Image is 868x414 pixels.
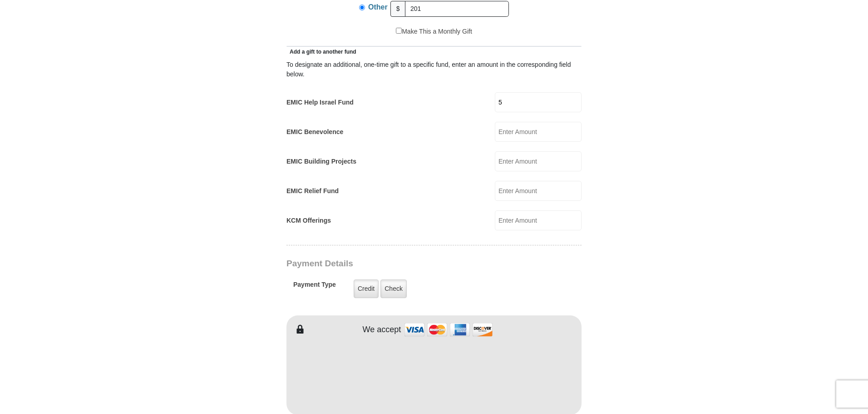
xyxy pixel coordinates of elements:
[396,28,402,34] input: Make This a Monthly Gift
[354,279,379,298] label: Credit
[403,320,494,339] img: credit cards accepted
[286,60,582,79] div: To designate an additional, one-time gift to a specific fund, enter an amount in the correspondin...
[495,181,582,201] input: Enter Amount
[495,210,582,230] input: Enter Amount
[286,49,356,55] span: Add a gift to another fund
[495,92,582,112] input: Enter Amount
[368,3,388,11] span: Other
[390,1,406,17] span: $
[286,157,356,166] label: EMIC Building Projects
[286,127,343,137] label: EMIC Benevolence
[293,281,336,293] h5: Payment Type
[380,279,407,298] label: Check
[495,122,582,142] input: Enter Amount
[495,151,582,171] input: Enter Amount
[286,216,331,225] label: KCM Offerings
[286,98,354,107] label: EMIC Help Israel Fund
[396,27,472,36] label: Make This a Monthly Gift
[286,186,339,196] label: EMIC Relief Fund
[286,259,518,269] h3: Payment Details
[363,325,401,335] h4: We accept
[405,1,509,17] input: Other Amount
